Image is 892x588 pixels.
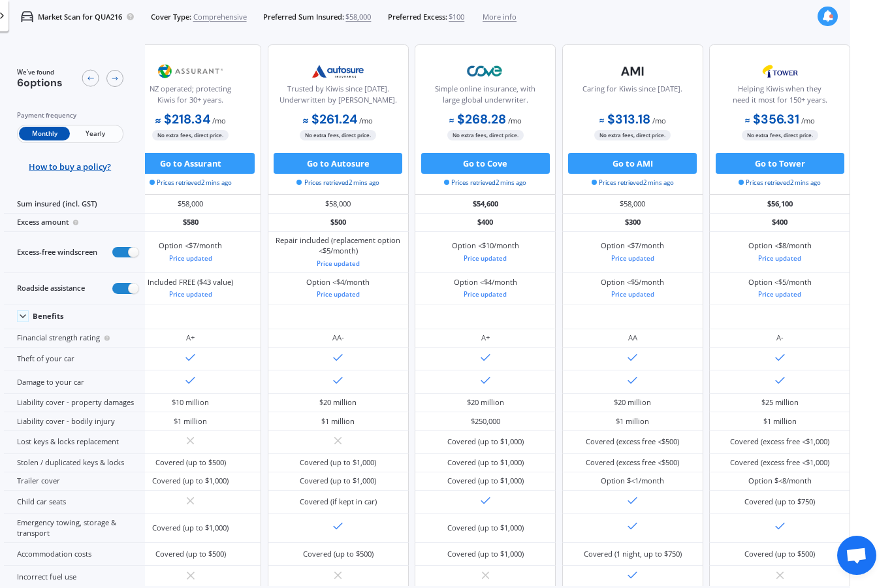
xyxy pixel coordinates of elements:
div: AA- [332,333,344,343]
span: Prices retrieved 2 mins ago [739,178,821,188]
div: Helping Kiwis when they need it most for 150+ years. [718,84,841,110]
div: Covered (if kept in car) [300,497,377,507]
div: Trailer cover [4,472,145,491]
div: Option $<1/month [601,476,664,486]
img: Autosure.webp [304,58,373,84]
button: Go to Autosure [274,153,402,174]
div: Covered (excess free <$1,000) [730,436,829,447]
div: Covered (1 night, up to $750) [584,549,682,559]
div: Included FREE ($43 value) [148,277,233,300]
span: Yearly [70,127,121,140]
div: Option <$8/month [748,240,812,263]
div: Trusted by Kiwis since [DATE]. Underwritten by [PERSON_NAME]. [276,84,399,110]
div: Liability cover - bodily injury [4,412,145,431]
span: 6 options [17,76,63,90]
div: Option <$4/month [306,277,370,300]
div: Liability cover - property damages [4,394,145,412]
div: Price updated [601,253,664,264]
span: Prices retrieved 2 mins ago [296,178,379,188]
span: More info [483,12,517,22]
div: Repair included (replacement option <$5/month) [276,235,401,269]
span: Preferred Sum Insured: [263,12,344,22]
div: Damage to your car [4,370,145,393]
div: Accommodation costs [4,543,145,566]
div: Price updated [748,289,812,300]
div: Payment frequency [17,110,123,121]
div: $1 million [321,416,355,427]
span: $100 [449,12,464,22]
span: No extra fees, direct price. [152,130,229,140]
div: Price updated [276,259,401,269]
span: / mo [359,116,373,125]
div: Covered (up to $1,000) [447,457,524,468]
div: Covered (up to $500) [303,549,374,559]
div: Option <$5/month [748,277,812,300]
span: / mo [652,116,666,125]
span: How to buy a policy? [29,161,111,172]
div: NZ operated; protecting Kiwis for 30+ years. [129,84,252,110]
div: Covered (excess free <$1,000) [730,457,829,468]
div: Covered (up to $750) [744,497,815,507]
span: Prices retrieved 2 mins ago [150,178,232,188]
div: $400 [415,214,556,232]
span: / mo [212,116,226,125]
div: $300 [562,214,703,232]
div: Covered (up to $1,000) [152,476,229,486]
span: No extra fees, direct price. [447,130,524,140]
div: Covered (up to $500) [744,549,815,559]
div: Covered (up to $1,000) [152,523,229,533]
img: AMI-text-1.webp [598,58,667,84]
span: / mo [801,116,815,125]
div: A+ [481,333,490,343]
div: Price updated [452,253,519,264]
span: Prices retrieved 2 mins ago [444,178,526,188]
div: A+ [186,333,195,343]
div: Price updated [748,253,812,264]
div: $400 [709,214,850,232]
div: Covered (up to $1,000) [300,476,376,486]
div: Covered (up to $500) [155,457,226,468]
div: Child car seats [4,491,145,514]
div: $58,000 [120,195,261,213]
img: car.f15378c7a67c060ca3f3.svg [21,10,33,23]
span: We've found [17,68,63,77]
div: Financial strength rating [4,329,145,348]
div: Covered (up to $1,000) [447,549,524,559]
div: Price updated [159,253,222,264]
span: No extra fees, direct price. [300,130,376,140]
p: Market Scan for QUA216 [38,12,122,22]
span: No extra fees, direct price. [742,130,818,140]
div: Price updated [306,289,370,300]
span: $58,000 [345,12,371,22]
b: $313.18 [599,111,650,127]
b: $261.24 [303,111,357,127]
div: AA [628,333,637,343]
span: Comprehensive [193,12,247,22]
div: Covered (excess free <$500) [586,436,679,447]
button: Go to Assurant [127,153,255,174]
div: $20 million [319,397,357,408]
b: $268.28 [449,111,506,127]
div: $58,000 [562,195,703,213]
img: Tower.webp [746,58,815,84]
span: Monthly [19,127,70,140]
div: $1 million [763,416,797,427]
div: Price updated [454,289,517,300]
div: Excess amount [4,214,145,232]
div: Covered (excess free <$500) [586,457,679,468]
span: Cover Type: [151,12,191,22]
div: $20 million [467,397,504,408]
div: Covered (up to $1,000) [447,476,524,486]
div: Covered (up to $500) [155,549,226,559]
div: $500 [268,214,409,232]
div: Option <$7/month [159,240,222,263]
div: Sum insured (incl. GST) [4,195,145,213]
div: Option <$5/month [601,277,664,300]
img: Cove.webp [451,58,520,84]
div: Option <$10/month [452,240,519,263]
div: $58,000 [268,195,409,213]
div: Excess-free windscreen [4,232,145,273]
div: Emergency towing, storage & transport [4,514,145,542]
span: Prices retrieved 2 mins ago [592,178,674,188]
img: Assurant.png [156,58,225,84]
